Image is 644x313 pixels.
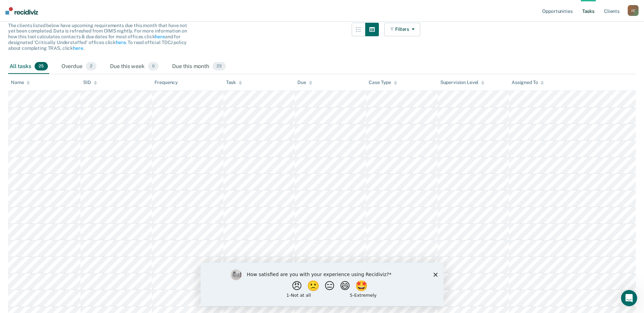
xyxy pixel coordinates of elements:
span: 0 [148,62,159,71]
div: Supervision Level [440,80,485,85]
span: 25 [35,62,48,71]
div: Task [226,80,242,85]
div: SID [83,80,97,85]
div: Name [11,80,30,85]
div: Overdue2 [60,59,98,74]
a: here [73,45,83,51]
div: Due this week0 [109,59,160,74]
span: 2 [86,62,96,71]
button: JC [628,5,639,16]
div: J C [628,5,639,16]
a: here [155,34,165,39]
iframe: Survey by Kim from Recidiviz [201,263,444,306]
button: Filters [384,23,420,36]
img: Recidiviz [5,7,38,15]
a: here [116,40,126,45]
div: All tasks25 [8,59,49,74]
div: Due this month23 [171,59,227,74]
span: The clients listed below have upcoming requirements due this month that have not yet been complet... [8,23,187,51]
div: Assigned To [512,80,544,85]
div: Due [297,80,312,85]
span: 23 [213,62,226,71]
iframe: Intercom live chat [621,290,637,306]
div: Case Type [369,80,397,85]
div: Frequency [154,80,178,85]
